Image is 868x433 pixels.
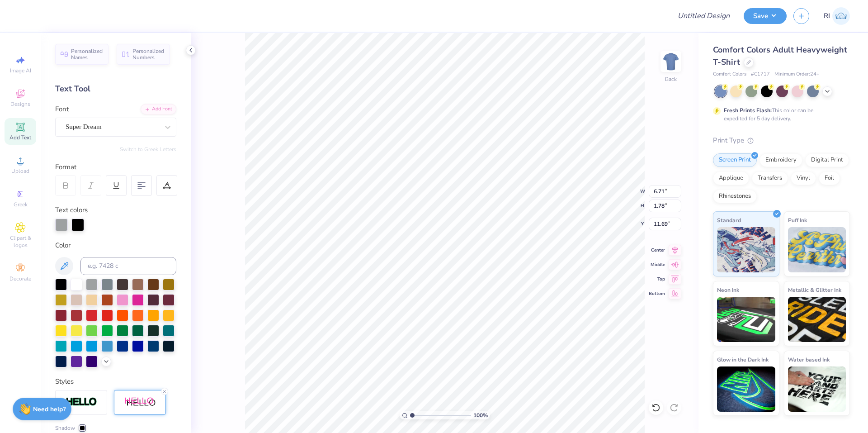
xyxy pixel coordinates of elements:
span: # C1717 [751,71,770,78]
span: Center [649,247,665,253]
span: Puff Ink [788,215,807,225]
span: Neon Ink [717,285,739,295]
div: Applique [713,171,749,185]
button: Switch to Greek Letters [120,146,176,153]
img: Neon Ink [717,297,775,342]
img: Renz Ian Igcasenza [832,7,850,25]
a: RI [824,7,850,25]
span: Designs [10,100,30,108]
img: Stroke [66,397,97,407]
img: Back [662,52,680,71]
span: Decorate [9,275,31,282]
span: Minimum Order: 24 + [774,71,820,78]
span: Middle [649,262,665,268]
span: Personalized Numbers [132,48,165,61]
div: Transfers [752,171,788,185]
div: Add Font [141,104,176,114]
span: Clipart & logos [5,234,36,249]
img: Shadow [124,397,156,408]
img: Glow in the Dark Ink [717,366,775,412]
span: Comfort Colors [713,71,746,78]
span: Comfort Colors Adult Heavyweight T-Shirt [713,44,847,67]
div: Text Tool [55,83,176,95]
strong: Need help? [33,405,66,414]
div: Print Type [713,135,850,146]
label: Text colors [55,205,88,215]
span: Upload [11,167,29,175]
label: Font [55,104,69,114]
div: Styles [55,376,176,387]
span: Water based Ink [788,355,830,364]
span: Shadow [55,424,75,432]
span: Metallic & Glitter Ink [788,285,841,295]
input: Untitled Design [670,7,737,25]
img: Water based Ink [788,366,846,412]
div: Format [55,162,177,172]
div: Rhinestones [713,190,757,203]
span: Standard [717,215,741,225]
div: Embroidery [759,153,802,167]
span: Bottom [649,290,665,297]
div: This color can be expedited for 5 day delivery. [724,106,835,123]
span: RI [824,11,830,21]
span: Glow in the Dark Ink [717,355,769,364]
span: Top [649,276,665,282]
div: Color [55,240,176,251]
img: Standard [717,227,775,272]
button: Save [744,8,787,24]
input: e.g. 7428 c [80,257,176,275]
div: Foil [819,171,840,185]
strong: Fresh Prints Flash: [724,107,772,114]
span: Greek [14,201,28,208]
span: Add Text [9,134,31,141]
div: Screen Print [713,153,757,167]
span: Image AI [10,67,31,74]
div: Vinyl [791,171,816,185]
div: Back [665,75,677,83]
img: Puff Ink [788,227,846,272]
img: Metallic & Glitter Ink [788,297,846,342]
span: Personalized Names [71,48,103,61]
div: Digital Print [805,153,849,167]
span: 100 % [473,411,488,419]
